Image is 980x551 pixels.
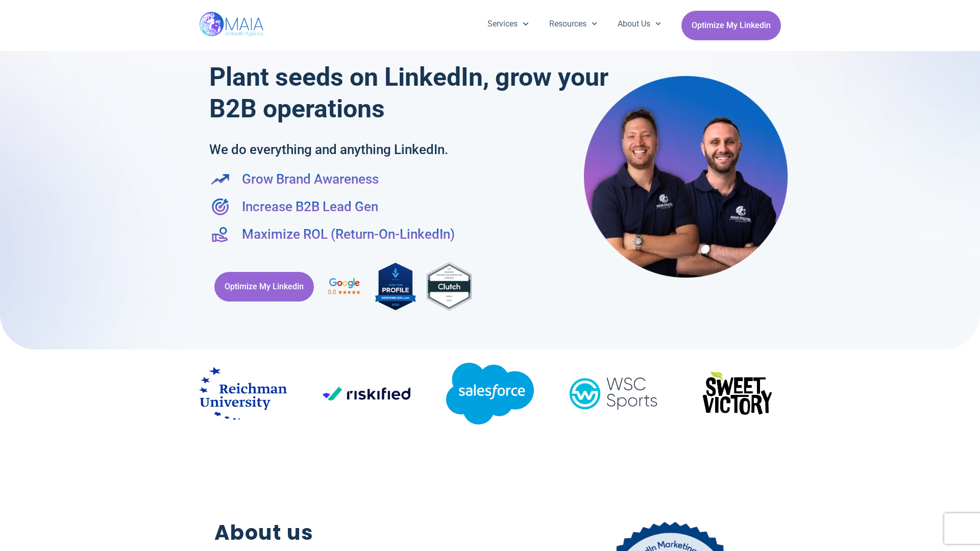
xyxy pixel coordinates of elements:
[446,363,534,428] div: 13 / 19
[681,11,781,40] a: Optimize My Linkedin
[570,370,657,420] div: 14 / 19
[584,75,788,278] img: Maia Digital- Shay & Eli
[225,277,304,296] span: Optimize My Linkedin
[214,517,502,548] h2: About us
[693,363,781,428] div: 15 / 19
[570,370,657,416] img: WSC_Sports_Logo
[446,363,534,424] img: salesforce-2
[209,61,613,124] h1: Plant seeds on LinkedIn, grow your B2B operations
[199,367,287,423] div: 11 / 19
[692,16,771,35] span: Optimize My Linkedin
[239,197,378,216] span: Increase B2B Lead Gen
[693,363,781,424] img: $OwNX5LDC34w6wqMnsaxDKaRVNkuSzWXvGhDW5fUi8uqd8sg6cxLca9
[214,272,314,302] a: Optimize My Linkedin
[477,11,538,37] a: Services
[239,224,455,244] span: Maximize ROL (Return-On-LinkedIn)
[375,259,416,314] img: MAIA Digital's rating on DesignRush, the industry-leading B2B Marketplace connecting brands with ...
[323,387,410,404] div: 12 / 19
[209,140,547,159] h2: We do everything and anything LinkedIn.
[607,11,671,37] a: About Us
[199,367,287,420] img: Reichman_University.svg (3)
[539,11,607,37] a: Resources
[199,349,781,441] div: Image Carousel
[239,169,379,189] span: Grow Brand Awareness
[323,387,410,400] img: Riskified_logo
[477,11,671,37] nav: Menu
